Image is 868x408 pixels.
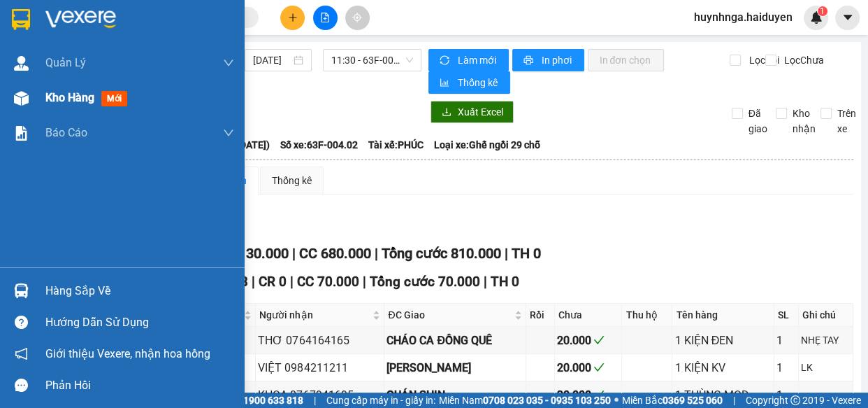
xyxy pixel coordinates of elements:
[593,389,605,400] span: check
[280,137,358,153] span: Số xe: 63F-004.02
[504,245,507,262] span: |
[15,379,28,392] span: message
[457,52,498,68] span: Làm mới
[272,173,312,188] div: Thống kê
[434,137,540,153] span: Loại xe: Ghế ngồi 29 chỗ
[388,307,512,323] span: ĐC Giao
[818,6,827,16] sup: 1
[14,126,29,141] img: solution-icon
[258,386,382,404] div: KHOA 0767941695
[832,106,862,136] span: Trên xe
[252,274,255,290] span: |
[386,359,523,377] div: [PERSON_NAME]
[374,245,377,262] span: |
[484,274,487,290] span: |
[259,307,370,323] span: Người nhận
[557,332,619,349] div: 20.000
[15,316,28,329] span: question-circle
[663,395,723,406] strong: 0369 525 060
[14,56,29,71] img: warehouse-icon
[683,8,804,26] span: huynhnga.haiduyen
[428,49,509,71] button: syncLàm mới
[45,312,234,333] div: Hướng dẫn sử dụng
[370,274,480,290] span: Tổng cước 70.000
[541,52,573,68] span: In phơi
[314,393,316,408] span: |
[386,332,523,349] div: CHÁO CA ĐỒNG QUÊ
[526,304,555,327] th: Rồi
[253,52,291,68] input: 13/10/2025
[672,304,774,327] th: Tên hàng
[787,106,821,136] span: Kho nhận
[45,345,210,363] span: Giới thiệu Vexere, nhận hoa hồng
[801,360,851,375] div: LK
[593,362,605,373] span: check
[258,332,382,349] div: THƠ 0764164165
[45,375,234,396] div: Phản hồi
[386,386,523,404] div: QUÁN SHIN
[779,52,826,68] span: Lọc Chưa
[45,54,86,71] span: Quản Lý
[298,245,370,262] span: CC 680.000
[674,332,771,349] div: 1 KIỆN ĐEN
[439,393,611,408] span: Miền Nam
[622,393,723,408] span: Miền Bắc
[835,6,860,30] button: caret-down
[512,49,584,71] button: printerIn phơi
[428,71,510,94] button: bar-chartThống kê
[345,6,370,30] button: aim
[457,75,499,90] span: Thống kê
[368,137,424,153] span: Tài xế: PHÚC
[14,91,29,106] img: warehouse-icon
[243,395,303,406] strong: 1900 633 818
[45,91,94,104] span: Kho hàng
[790,395,800,405] span: copyright
[622,304,672,327] th: Thu hộ
[776,386,796,404] div: 1
[14,283,29,298] img: warehouse-icon
[320,13,330,22] span: file-add
[557,386,619,404] div: 30.000
[331,50,413,71] span: 11:30 - 63F-004.02
[352,13,362,22] span: aim
[259,274,287,290] span: CR 0
[101,91,127,106] span: mới
[15,347,28,360] span: notification
[223,57,234,69] span: down
[442,107,451,118] span: download
[12,9,30,30] img: logo-vxr
[297,274,359,290] span: CC 70.000
[280,6,305,30] button: plus
[45,281,234,302] div: Hàng sắp về
[313,6,338,30] button: file-add
[776,332,796,349] div: 1
[216,245,288,262] span: CR 130.000
[288,13,298,22] span: plus
[440,55,451,66] span: sync
[45,124,87,141] span: Báo cáo
[743,52,781,68] span: Lọc Rồi
[774,304,799,327] th: SL
[593,335,605,346] span: check
[326,393,435,408] span: Cung cấp máy in - giấy in:
[674,359,771,377] div: 1 KIỆN KV
[511,245,540,262] span: TH 0
[801,332,851,348] div: NHẸ TAY
[841,11,854,24] span: caret-down
[557,359,619,377] div: 20.000
[223,127,234,139] span: down
[258,359,382,377] div: VIỆT 0984211211
[614,398,619,403] span: ⚪️
[290,274,294,290] span: |
[431,101,514,123] button: downloadXuất Excel
[588,49,664,71] button: In đơn chọn
[743,106,773,136] span: Đã giao
[776,359,796,377] div: 1
[810,11,823,24] img: icon-new-feature
[799,304,853,327] th: Ghi chú
[457,104,502,120] span: Xuất Excel
[483,395,611,406] strong: 0708 023 035 - 0935 103 250
[440,78,451,89] span: bar-chart
[291,245,295,262] span: |
[381,245,500,262] span: Tổng cước 810.000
